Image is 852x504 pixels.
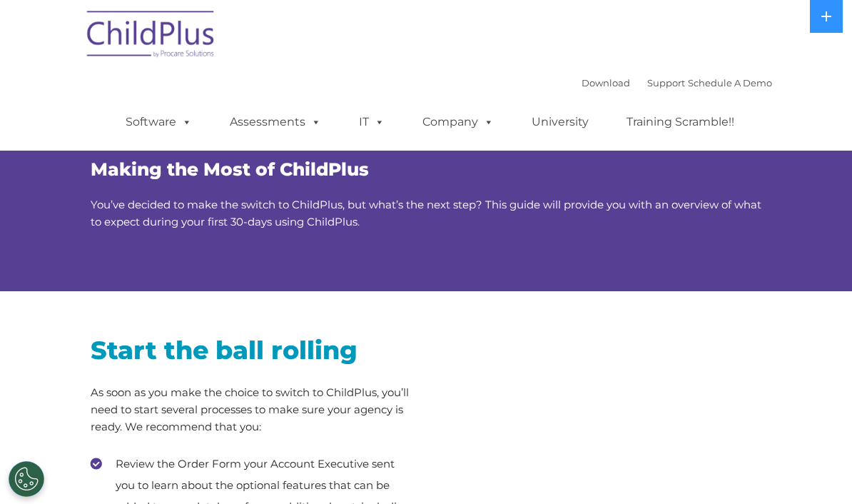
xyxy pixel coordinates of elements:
a: Software [111,108,206,136]
button: Cookies Settings [9,461,44,497]
a: Download [582,77,630,89]
a: Training Scramble!! [612,108,749,136]
a: University [517,108,603,136]
p: As soon as you make the choice to switch to ChildPlus, you’ll need to start several processes to ... [91,384,415,435]
a: Support [647,77,685,89]
font: | [582,77,772,89]
span: Making the Most of ChildPlus [91,158,369,180]
span: You’ve decided to make the switch to ChildPlus, but what’s the next step? This guide will provide... [91,198,761,228]
img: ChildPlus by Procare Solutions [80,1,223,72]
a: Assessments [215,108,335,136]
h2: Start the ball rolling [91,334,415,366]
a: Schedule A Demo [688,77,772,89]
a: Company [408,108,508,136]
a: IT [345,108,399,136]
